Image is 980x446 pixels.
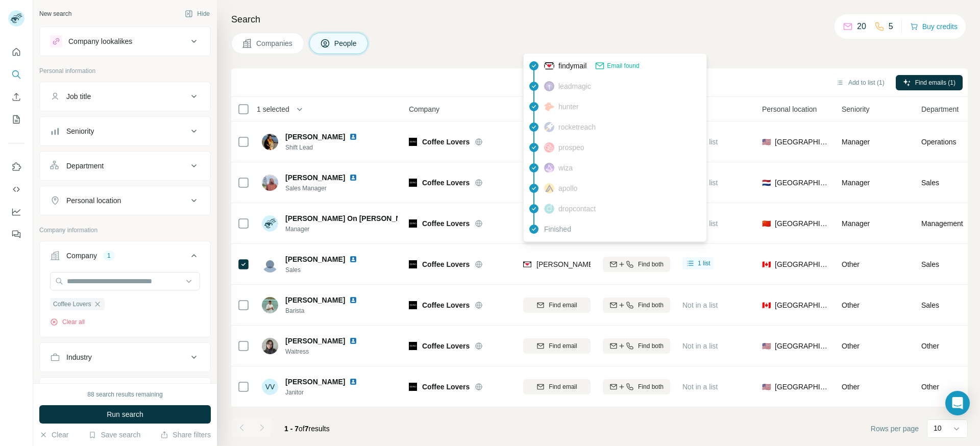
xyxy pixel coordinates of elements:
[762,104,817,114] span: Personal location
[775,300,829,310] span: [GEOGRAPHIC_DATA]
[8,88,24,106] button: Enrich CSV
[87,390,162,399] div: 88 search results remaining
[66,352,92,362] div: Industry
[262,297,278,313] img: Avatar
[536,260,716,268] span: [PERSON_NAME][EMAIL_ADDRESS][DOMAIN_NAME]
[934,423,942,433] p: 10
[349,378,357,386] img: LinkedIn logo
[762,341,771,351] span: 🇺🇸
[39,9,71,18] div: New search
[842,301,860,309] span: Other
[285,143,370,152] span: Shift Lead
[40,154,210,178] button: Department
[422,178,470,188] span: Coffee Lovers
[523,298,591,313] button: Find email
[103,251,115,260] div: 1
[544,61,554,71] img: provider findymail logo
[285,265,370,275] span: Sales
[422,259,470,269] span: Coffee Lovers
[39,226,211,235] p: Company information
[53,300,91,309] span: Coffee Lovers
[544,204,554,214] img: provider dropcontact logo
[842,138,870,146] span: Manager
[422,218,470,229] span: Coffee Lovers
[921,218,963,229] span: Management
[842,179,870,187] span: Manager
[40,380,210,404] button: HQ location
[603,298,670,313] button: Find both
[305,425,309,433] span: 7
[558,81,591,91] span: leadmagic
[762,178,771,188] span: 🇳🇱
[178,6,217,21] button: Hide
[921,137,956,147] span: Operations
[422,341,470,351] span: Coffee Lovers
[682,301,718,309] span: Not in a list
[8,180,24,199] button: Use Surfe API
[842,104,869,114] span: Seniority
[682,383,718,391] span: Not in a list
[262,134,278,150] img: Avatar
[523,259,531,269] img: provider findymail logo
[409,179,417,187] img: Logo of Coffee Lovers
[775,137,829,147] span: [GEOGRAPHIC_DATA]
[523,379,591,394] button: Find email
[921,178,939,188] span: Sales
[544,122,554,132] img: provider rocketreach logo
[682,342,718,350] span: Not in a list
[299,425,305,433] span: of
[66,91,91,102] div: Job title
[558,122,596,132] span: rocketreach
[638,341,664,351] span: Find both
[558,102,579,112] span: hunter
[549,341,577,351] span: Find email
[945,391,970,415] div: Open Intercom Messenger
[829,75,892,90] button: Add to list (1)
[638,260,664,269] span: Find both
[285,347,370,356] span: Waitress
[921,341,939,351] span: Other
[66,126,94,136] div: Seniority
[603,379,670,394] button: Find both
[262,215,278,232] img: Avatar
[544,102,554,111] img: provider hunter logo
[603,257,670,272] button: Find both
[544,142,554,153] img: provider prospeo logo
[285,336,345,346] span: [PERSON_NAME]
[409,138,417,146] img: Logo of Coffee Lovers
[896,75,963,90] button: Find emails (1)
[544,81,554,91] img: provider leadmagic logo
[8,203,24,221] button: Dashboard
[39,66,211,76] p: Personal information
[842,260,860,268] span: Other
[40,29,210,54] button: Company lookalikes
[285,388,370,397] span: Janitor
[66,195,121,206] div: Personal location
[762,137,771,147] span: 🇺🇸
[775,218,829,229] span: [GEOGRAPHIC_DATA]
[523,338,591,354] button: Find email
[231,12,968,27] h4: Search
[8,65,24,84] button: Search
[40,84,210,109] button: Job title
[603,338,670,354] button: Find both
[285,295,345,305] span: [PERSON_NAME]
[409,383,417,391] img: Logo of Coffee Lovers
[915,78,955,87] span: Find emails (1)
[285,132,345,142] span: [PERSON_NAME]
[285,213,419,224] span: [PERSON_NAME] On [PERSON_NAME]
[921,104,959,114] span: Department
[349,255,357,263] img: LinkedIn logo
[284,425,299,433] span: 1 - 7
[256,38,293,48] span: Companies
[285,225,398,234] span: Manager
[262,338,278,354] img: Avatar
[921,259,939,269] span: Sales
[607,61,639,70] span: Email found
[66,161,104,171] div: Department
[39,430,68,440] button: Clear
[50,317,85,327] button: Clear all
[549,382,577,391] span: Find email
[558,61,586,71] span: findymail
[544,224,571,234] span: Finished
